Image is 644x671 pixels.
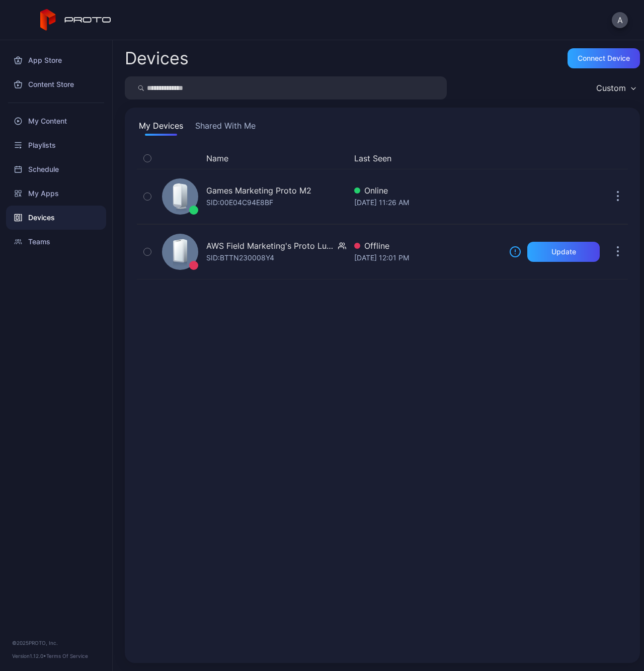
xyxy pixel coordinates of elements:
[505,152,596,164] div: Update Device
[354,240,501,252] div: Offline
[46,653,88,659] a: Terms Of Service
[354,252,501,264] div: [DATE] 12:01 PM
[6,72,106,97] a: Content Store
[137,120,185,136] button: My Devices
[354,152,497,164] button: Last Seen
[6,230,106,254] a: Teams
[6,181,106,206] a: My Apps
[6,133,106,157] a: Playlists
[354,197,501,209] div: [DATE] 11:26 AM
[527,242,600,262] button: Update
[551,248,576,256] div: Update
[206,252,274,264] div: SID: BTTN230008Y4
[354,184,501,197] div: Online
[206,240,334,252] div: AWS Field Marketing's Proto Luma
[6,109,106,133] a: My Content
[612,12,628,28] button: A
[12,639,100,647] div: © 2025 PROTO, Inc.
[608,152,628,164] div: Options
[125,49,189,67] h2: Devices
[6,206,106,230] a: Devices
[6,157,106,181] a: Schedule
[6,48,106,72] a: App Store
[12,653,46,659] span: Version 1.12.0 •
[206,197,273,209] div: SID: 00E04C94E8BF
[578,54,630,62] div: Connect device
[591,76,640,100] button: Custom
[596,83,626,93] div: Custom
[193,120,258,136] button: Shared With Me
[568,48,640,68] button: Connect device
[206,184,311,197] div: Games Marketing Proto M2
[206,152,228,164] button: Name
